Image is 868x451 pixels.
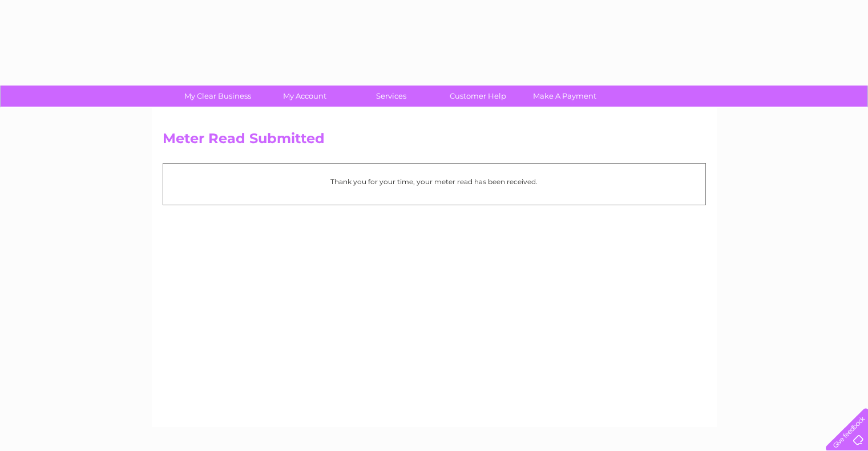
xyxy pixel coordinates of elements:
a: Services [344,86,438,107]
a: My Account [257,86,352,107]
h2: Meter Read Submitted [163,131,706,152]
a: Customer Help [431,86,525,107]
p: Thank you for your time, your meter read has been received. [169,176,700,187]
a: Make A Payment [518,86,612,107]
a: My Clear Business [171,86,265,107]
